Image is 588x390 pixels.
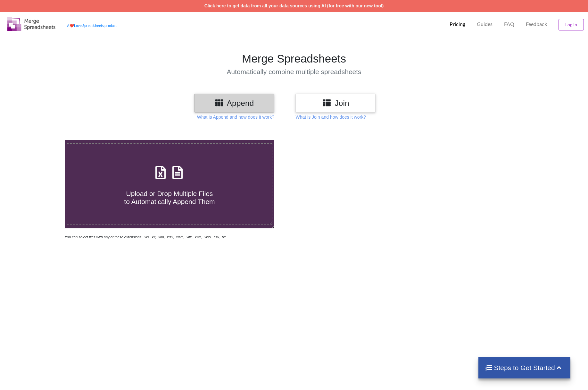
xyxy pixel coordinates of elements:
p: What is Append and how does it work? [197,114,274,120]
h3: Join [300,98,371,108]
p: Guides [477,21,493,28]
span: Feedback [526,21,547,27]
i: You can select files with any of these extensions: .xls, .xlt, .xlm, .xlsx, .xlsm, .xltx, .xltm, ... [65,235,226,239]
h3: Append [199,98,269,108]
a: Click here to get data from all your data sources using AI (for free with our new tool) [204,3,384,8]
img: Logo.png [7,17,55,31]
p: Pricing [450,21,465,28]
p: What is Join and how does it work? [295,114,366,120]
button: Log In [559,19,584,30]
h4: Steps to Get Started [485,364,564,372]
span: Upload or Drop Multiple Files to Automatically Append Them [124,190,215,205]
a: AheartLove Spreadsheets product [67,23,117,28]
span: heart [70,23,74,28]
p: FAQ [504,21,514,28]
